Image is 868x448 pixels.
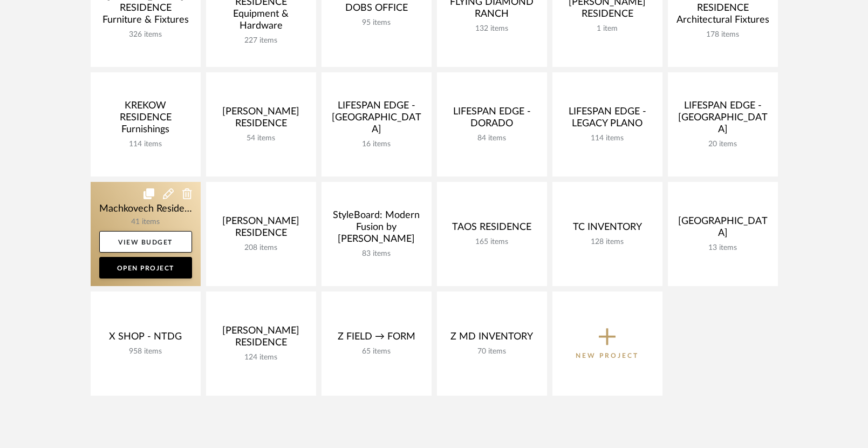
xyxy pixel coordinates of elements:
div: 54 items [215,134,307,143]
div: TAOS RESIDENCE [446,221,538,237]
div: StyleBoard: Modern Fusion by [PERSON_NAME] [330,209,423,249]
a: Open Project [99,257,192,279]
div: DOBS OFFICE [330,2,423,18]
div: 958 items [99,347,192,356]
div: 20 items [676,140,769,149]
div: [PERSON_NAME] RESIDENCE [215,106,307,134]
div: [GEOGRAPHIC_DATA] [676,215,769,243]
div: 114 items [99,140,192,149]
div: 132 items [446,24,538,33]
div: 208 items [215,243,307,253]
div: LIFESPAN EDGE - LEGACY PLANO [561,106,654,134]
div: 326 items [99,30,192,39]
div: 84 items [446,134,538,143]
div: 165 items [446,237,538,247]
div: 227 items [215,36,307,45]
button: New Project [552,291,662,396]
div: 70 items [446,347,538,356]
div: 95 items [330,18,423,28]
p: New Project [576,350,639,361]
div: 13 items [676,243,769,253]
a: View Budget [99,231,192,253]
div: 114 items [561,134,654,143]
div: KREKOW RESIDENCE Furnishings [99,100,192,140]
div: Z MD INVENTORY [446,331,538,347]
div: 124 items [215,353,307,362]
div: TC INVENTORY [561,221,654,237]
div: 83 items [330,249,423,259]
div: 16 items [330,140,423,149]
div: LIFESPAN EDGE - [GEOGRAPHIC_DATA] [330,100,423,140]
div: 178 items [676,30,769,39]
div: 65 items [330,347,423,356]
div: 1 item [561,24,654,33]
div: LIFESPAN EDGE - [GEOGRAPHIC_DATA] [676,100,769,140]
div: X SHOP - NTDG [99,331,192,347]
div: 128 items [561,237,654,247]
div: [PERSON_NAME] RESIDENCE [215,325,307,353]
div: [PERSON_NAME] RESIDENCE [215,215,307,243]
div: LIFESPAN EDGE - DORADO [446,106,538,134]
div: Z FIELD → FORM [330,331,423,347]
